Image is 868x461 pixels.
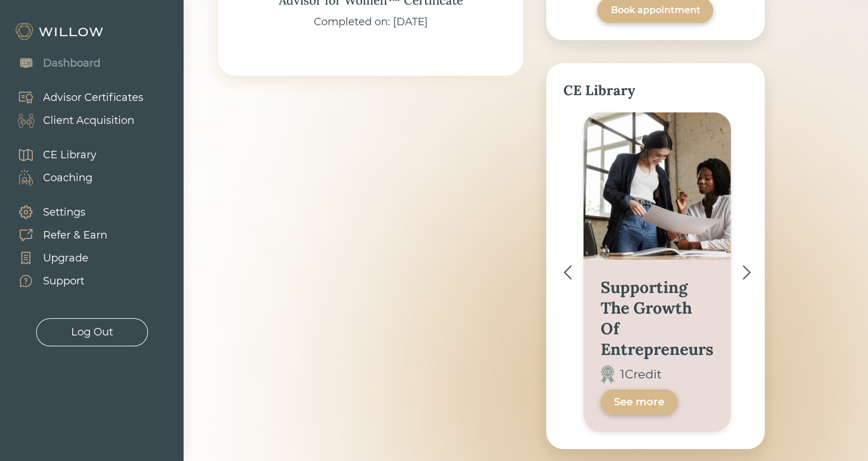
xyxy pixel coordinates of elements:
[601,277,714,360] div: Supporting The Growth Of Entrepreneurs
[6,224,107,247] a: Refer & Earn
[6,201,107,224] a: Settings
[6,143,96,166] a: CE Library
[71,325,113,340] div: Log Out
[610,3,700,17] div: Book appointment
[6,109,143,132] a: Client Acquisition
[43,56,100,71] div: Dashboard
[43,113,134,128] div: Client Acquisition
[43,228,107,243] div: Refer & Earn
[43,274,84,289] div: Support
[563,265,572,280] img: <
[43,205,85,220] div: Settings
[6,86,143,109] a: Advisor Certificates
[43,147,96,163] div: CE Library
[6,52,100,75] a: Dashboard
[314,14,428,30] div: Completed on: [DATE]
[614,395,664,409] div: See more
[43,90,143,106] div: Advisor Certificates
[6,166,96,189] a: Coaching
[14,22,106,41] img: Willow
[620,365,662,384] div: 1 Credit
[43,170,92,186] div: Coaching
[43,251,88,266] div: Upgrade
[742,265,751,280] img: >
[6,247,107,269] a: Upgrade
[563,80,748,101] div: CE Library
